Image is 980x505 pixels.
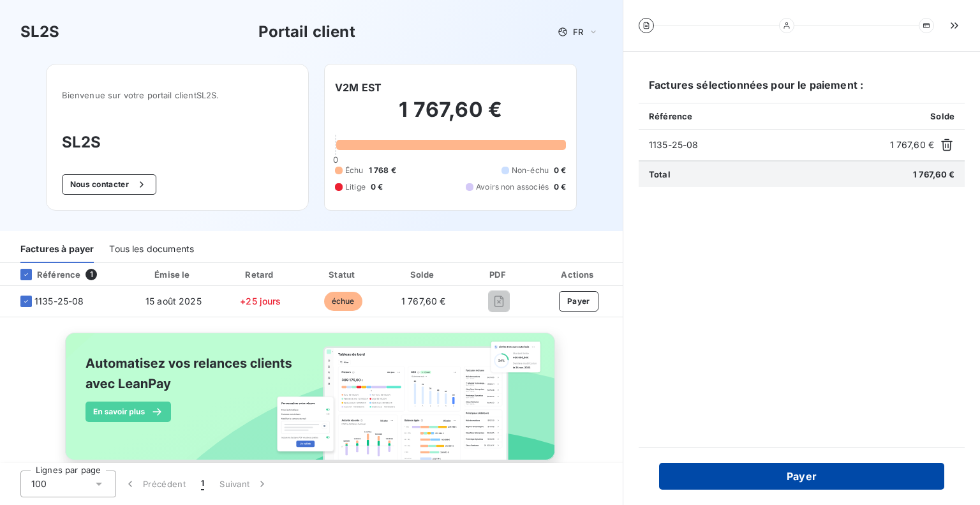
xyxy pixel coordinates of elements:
[62,90,293,100] span: Bienvenue sur votre portail client SL2S .
[930,111,954,121] span: Solde
[890,139,935,151] span: 1 767,60 €
[109,236,194,263] div: Tous les documents
[554,165,566,176] span: 0 €
[345,165,364,176] span: Échu
[335,97,566,135] h2: 1 767,60 €
[333,155,338,165] span: 0
[54,325,569,482] img: banner
[371,181,383,193] span: 0 €
[512,165,549,176] span: Non-échu
[537,268,620,281] div: Actions
[324,292,362,311] span: échue
[649,111,692,121] span: Référence
[649,169,671,179] span: Total
[201,478,204,490] span: 1
[466,268,532,281] div: PDF
[573,27,583,37] span: FR
[345,181,366,193] span: Litige
[335,80,382,95] h6: V2M EST
[20,236,94,263] div: Factures à payer
[62,131,293,154] h3: SL2S
[221,268,300,281] div: Retard
[193,471,212,497] button: 1
[85,269,97,280] span: 1
[131,268,216,281] div: Émise le
[305,268,382,281] div: Statut
[20,20,60,43] h3: SL2S
[240,296,281,306] span: +25 jours
[31,478,47,490] span: 100
[387,268,461,281] div: Solde
[913,169,955,179] span: 1 767,60 €
[34,295,84,308] span: 1135-25-08
[145,296,202,306] span: 15 août 2025
[639,77,965,103] h6: Factures sélectionnées pour le paiement :
[559,291,598,312] button: Payer
[369,165,396,176] span: 1 768 €
[476,181,549,193] span: Avoirs non associés
[212,471,276,497] button: Suivant
[10,269,80,280] div: Référence
[258,20,355,43] h3: Portail client
[116,471,193,497] button: Précédent
[401,296,446,306] span: 1 767,60 €
[659,463,944,490] button: Payer
[649,139,885,151] span: 1135-25-08
[554,181,566,193] span: 0 €
[62,174,156,195] button: Nous contacter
